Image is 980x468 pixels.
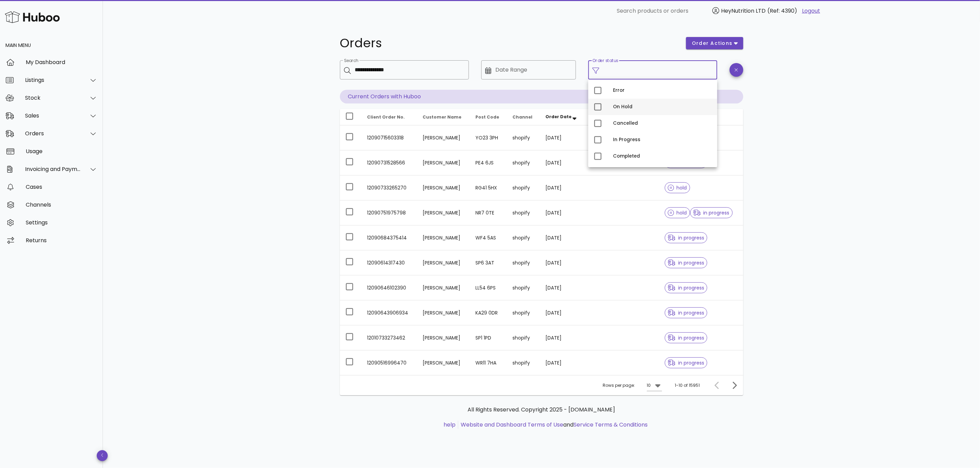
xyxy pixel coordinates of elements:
[417,125,470,150] td: [PERSON_NAME]
[507,125,540,150] td: shopify
[540,109,586,125] th: Order Date: Sorted descending. Activate to remove sorting.
[668,185,687,190] span: hold
[25,130,81,137] div: Orders
[417,350,470,375] td: [PERSON_NAME]
[507,200,540,225] td: shopify
[26,201,97,208] div: Channels
[423,114,461,120] span: Customer Name
[25,77,81,83] div: Listings
[574,421,648,429] a: Service Terms & Conditions
[362,200,417,225] td: 12090751975798
[362,175,417,200] td: 12090733265270
[470,109,507,125] th: Post Code
[693,210,730,215] span: in progress
[417,275,470,300] td: [PERSON_NAME]
[668,285,704,290] span: in progress
[540,275,586,300] td: [DATE]
[668,210,687,215] span: hold
[362,150,417,175] td: 12090731528566
[25,112,81,119] div: Sales
[26,59,97,65] div: My Dashboard
[728,379,741,392] button: Next page
[512,114,532,120] span: Channel
[470,175,507,200] td: RG41 5HX
[461,421,563,429] a: Website and Dashboard Terms of Use
[470,250,507,275] td: SP6 3AT
[362,300,417,325] td: 12090643906934
[25,166,81,172] div: Invoicing and Payments
[545,114,571,120] span: Order Date
[507,275,540,300] td: shopify
[668,335,704,340] span: in progress
[507,300,540,325] td: shopify
[417,109,470,125] th: Customer Name
[540,325,586,350] td: [DATE]
[802,7,820,15] a: Logout
[26,237,97,244] div: Returns
[417,175,470,200] td: [PERSON_NAME]
[613,121,712,126] div: Cancelled
[362,275,417,300] td: 12090646102390
[647,380,662,391] div: 10Rows per page:
[345,406,738,414] p: All Rights Reserved. Copyright 2025 - [DOMAIN_NAME]
[362,125,417,150] td: 12090715603318
[668,235,704,240] span: in progress
[470,150,507,175] td: PE4 6JS
[675,382,700,389] div: 1-10 of 15951
[344,58,358,63] label: Search
[362,109,417,125] th: Client Order No.
[540,125,586,150] td: [DATE]
[540,300,586,325] td: [DATE]
[470,350,507,375] td: WR11 7HA
[540,200,586,225] td: [DATE]
[470,300,507,325] td: KA29 0DR
[613,153,712,159] div: Completed
[540,150,586,175] td: [DATE]
[692,40,733,47] span: order actions
[340,90,743,103] p: Current Orders with Huboo
[444,421,456,429] a: help
[417,250,470,275] td: [PERSON_NAME]
[340,37,678,49] h1: Orders
[603,375,662,395] div: Rows per page:
[507,250,540,275] td: shopify
[507,325,540,350] td: shopify
[668,260,704,265] span: in progress
[613,88,712,93] div: Error
[586,109,615,125] th: Carrier
[417,300,470,325] td: [PERSON_NAME]
[540,225,586,250] td: [DATE]
[25,95,81,101] div: Stock
[362,225,417,250] td: 12090684375414
[540,350,586,375] td: [DATE]
[767,7,797,15] span: (Ref: 4390)
[476,114,499,120] span: Post Code
[417,150,470,175] td: [PERSON_NAME]
[470,125,507,150] td: YO23 3PH
[470,200,507,225] td: NR7 0TE
[470,225,507,250] td: WF4 5AS
[507,175,540,200] td: shopify
[5,10,60,24] img: Huboo Logo
[613,104,712,110] div: On Hold
[647,382,651,389] div: 10
[417,200,470,225] td: [PERSON_NAME]
[26,148,97,155] div: Usage
[721,7,766,15] span: HeyNutrition LTD
[417,325,470,350] td: [PERSON_NAME]
[362,325,417,350] td: 12010733273462
[470,325,507,350] td: SP1 1PD
[507,150,540,175] td: shopify
[362,350,417,375] td: 12090516996470
[686,37,743,49] button: order actions
[613,137,712,143] div: In Progress
[507,109,540,125] th: Channel
[540,250,586,275] td: [DATE]
[26,219,97,226] div: Settings
[417,225,470,250] td: [PERSON_NAME]
[592,58,618,63] label: Order status
[540,175,586,200] td: [DATE]
[470,275,507,300] td: LL54 6PS
[668,360,704,365] span: in progress
[507,350,540,375] td: shopify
